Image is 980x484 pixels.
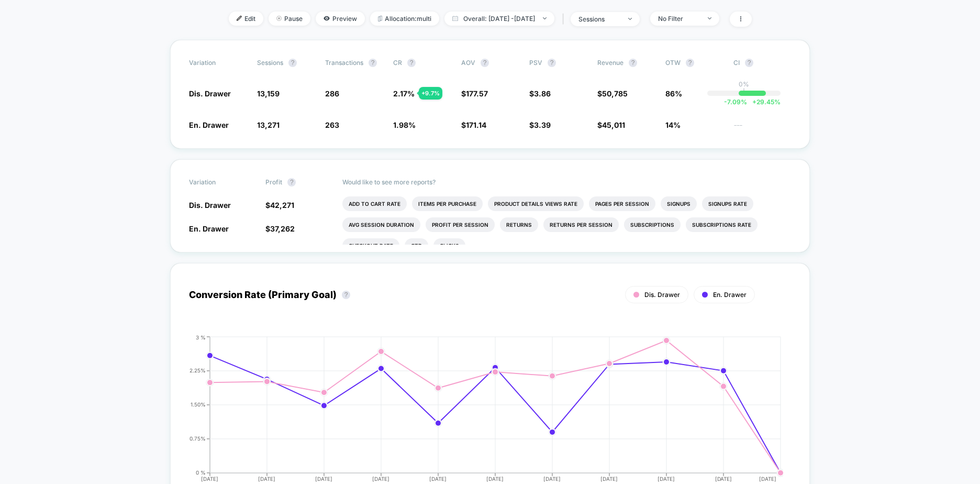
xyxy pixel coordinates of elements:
[466,89,488,98] span: 177.57
[544,476,561,482] tspan: [DATE]
[665,120,681,129] span: 14%
[325,120,339,129] span: 263
[426,217,495,232] li: Profit Per Session
[316,12,365,26] span: Preview
[412,196,483,211] li: Items Per Purchase
[190,435,206,442] tspan: 0.75%
[393,89,415,98] span: 2.17 %
[419,87,442,100] div: + 9.7 %
[270,224,295,233] span: 37,262
[189,201,231,210] span: Dis. Drawer
[372,476,389,482] tspan: [DATE]
[628,18,632,20] img: end
[597,120,625,129] span: $
[481,59,489,67] button: ?
[665,59,723,67] span: OTW
[529,59,542,67] span: PSV
[257,89,280,98] span: 13,159
[452,16,458,21] img: calendar
[534,120,551,129] span: 3.39
[739,80,749,88] p: 0%
[629,59,637,67] button: ?
[658,476,675,482] tspan: [DATE]
[624,217,681,232] li: Subscriptions
[665,89,682,98] span: 86%
[190,367,206,373] tspan: 2.25%
[393,59,402,67] span: CR
[589,196,655,211] li: Pages Per Session
[724,98,747,106] span: -7.09 %
[713,291,747,299] span: En. Drawer
[393,120,416,129] span: 1.98 %
[269,12,310,26] span: Pause
[229,12,263,26] span: Edit
[342,217,420,232] li: Avg Session Duration
[257,59,283,67] span: Sessions
[658,15,700,23] div: No Filter
[548,59,556,67] button: ?
[189,89,231,98] span: Dis. Drawer
[752,98,756,106] span: +
[201,476,218,482] tspan: [DATE]
[257,120,280,129] span: 13,271
[342,291,350,299] button: ?
[743,88,745,96] p: |
[733,122,791,130] span: ---
[265,201,294,210] span: $
[270,201,294,210] span: 42,271
[342,196,407,211] li: Add To Cart Rate
[488,196,584,211] li: Product Details Views Rate
[258,476,275,482] tspan: [DATE]
[745,59,753,67] button: ?
[378,16,382,21] img: rebalance
[191,401,206,408] tspan: 1.50%
[543,17,547,19] img: end
[429,476,447,482] tspan: [DATE]
[342,238,399,253] li: Checkout Rate
[461,89,488,98] span: $
[342,178,792,186] p: Would like to see more reports?
[733,59,791,67] span: CI
[578,15,620,23] div: sessions
[287,178,296,186] button: ?
[747,98,781,106] span: 29.45 %
[601,476,618,482] tspan: [DATE]
[529,120,551,129] span: $
[189,120,229,129] span: En. Drawer
[189,59,247,67] span: Variation
[661,196,697,211] li: Signups
[237,16,242,21] img: edit
[715,476,732,482] tspan: [DATE]
[602,120,625,129] span: 45,011
[708,17,711,19] img: end
[444,12,554,26] span: Overall: [DATE] - [DATE]
[529,89,551,98] span: $
[534,89,551,98] span: 3.86
[276,16,282,21] img: end
[644,291,680,299] span: Dis. Drawer
[602,89,628,98] span: 50,785
[686,217,758,232] li: Subscriptions Rate
[407,59,416,67] button: ?
[196,469,206,476] tspan: 0 %
[189,224,229,233] span: En. Drawer
[597,89,628,98] span: $
[288,59,297,67] button: ?
[702,196,753,211] li: Signups Rate
[461,120,486,129] span: $
[189,178,247,186] span: Variation
[466,120,486,129] span: 171.14
[597,59,623,67] span: Revenue
[760,476,777,482] tspan: [DATE]
[369,59,377,67] button: ?
[500,217,538,232] li: Returns
[265,224,295,233] span: $
[686,59,694,67] button: ?
[265,178,282,186] span: Profit
[370,12,439,26] span: Allocation: multi
[433,238,465,253] li: Clicks
[461,59,475,67] span: AOV
[325,59,363,67] span: Transactions
[543,217,619,232] li: Returns Per Session
[560,12,571,27] span: |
